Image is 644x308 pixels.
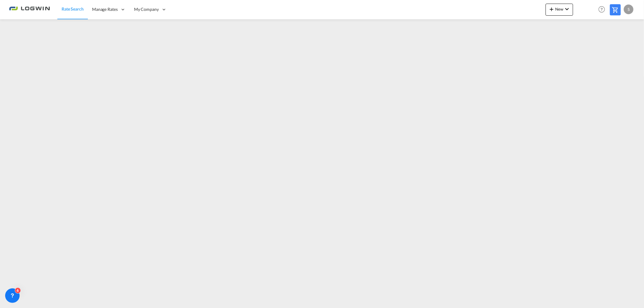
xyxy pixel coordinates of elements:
[9,3,50,16] img: 2761ae10d95411efa20a1f5e0282d2d7.png
[546,4,573,16] button: icon-plus 400-fgNewicon-chevron-down
[624,5,633,14] div: S
[92,6,118,12] span: Manage Rates
[548,5,555,13] md-icon: icon-plus 400-fg
[548,7,571,11] span: New
[597,4,607,14] span: Help
[597,4,610,15] div: Help
[134,6,159,12] span: My Company
[62,6,84,11] span: Rate Search
[563,5,571,13] md-icon: icon-chevron-down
